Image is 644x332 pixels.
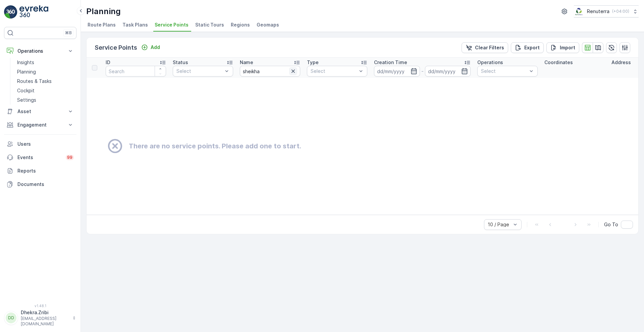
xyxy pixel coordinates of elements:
[374,59,407,66] p: Creation Time
[14,95,76,105] a: Settings
[574,5,639,17] button: Renuterra(+04:00)
[612,9,629,14] p: ( +04:00 )
[240,66,300,77] input: Search
[4,309,76,327] button: DDDhekra.Zribi[EMAIL_ADDRESS][DOMAIN_NAME]
[4,5,17,19] img: logo
[475,44,504,51] p: Clear Filters
[195,21,224,28] span: Static Tours
[4,118,76,132] button: Engagement
[139,43,163,51] button: Add
[173,59,188,66] p: Status
[17,59,34,66] p: Insights
[4,151,76,164] a: Events99
[17,181,74,188] p: Documents
[21,316,69,327] p: [EMAIL_ADDRESS][DOMAIN_NAME]
[19,5,48,19] img: logo_light-DOdMpM7g.png
[511,42,544,53] button: Export
[14,77,76,86] a: Routes & Tasks
[425,66,471,77] input: dd/mm/yyyy
[88,21,116,28] span: Route Plans
[462,42,508,53] button: Clear Filters
[544,59,573,66] p: Coordinates
[4,304,76,308] span: v 1.48.1
[17,78,52,85] p: Routes & Tasks
[4,178,76,191] a: Documents
[106,66,166,77] input: Search
[106,59,110,66] p: ID
[546,42,579,53] button: Import
[604,221,618,228] span: Go To
[560,44,575,51] p: Import
[524,44,540,51] p: Export
[122,21,148,28] span: Task Plans
[477,59,503,66] p: Operations
[421,67,424,75] p: -
[374,66,420,77] input: dd/mm/yyyy
[611,59,631,66] p: Address
[17,154,62,161] p: Events
[4,105,76,118] button: Asset
[14,86,76,95] a: Cockpit
[4,44,76,58] button: Operations
[155,21,189,28] span: Service Points
[17,122,63,128] p: Engagement
[6,313,16,323] div: DD
[14,58,76,67] a: Insights
[21,309,69,316] p: Dhekra.Zribi
[129,141,301,151] h2: There are no service points. Please add one to start.
[151,44,160,51] p: Add
[574,8,584,15] img: Screenshot_2024-07-26_at_13.33.01.png
[95,43,137,52] p: Service Points
[240,59,253,66] p: Name
[307,59,319,66] p: Type
[17,48,63,54] p: Operations
[17,141,74,147] p: Users
[311,68,357,75] p: Select
[17,108,63,115] p: Asset
[231,21,250,28] span: Regions
[4,164,76,178] a: Reports
[587,8,609,15] p: Renuterra
[17,97,36,103] p: Settings
[481,68,527,75] p: Select
[176,68,223,75] p: Select
[14,67,76,77] a: Planning
[86,6,121,17] p: Planning
[17,68,36,75] p: Planning
[4,137,76,151] a: Users
[17,87,35,94] p: Cockpit
[17,168,74,174] p: Reports
[65,30,72,36] p: ⌘B
[257,21,279,28] span: Geomaps
[67,155,72,160] p: 99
